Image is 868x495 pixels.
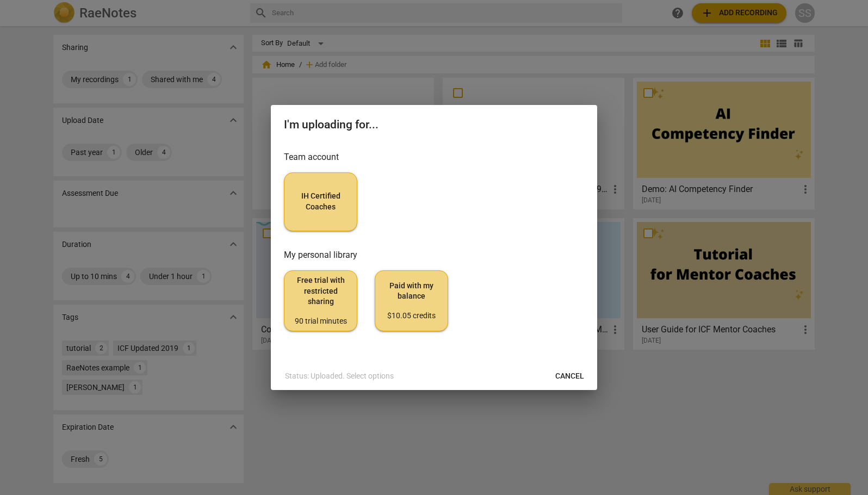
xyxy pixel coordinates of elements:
[293,191,348,212] span: IH Certified Coaches
[375,270,448,331] button: Paid with my balance$10.05 credits
[285,370,394,382] p: Status: Uploaded. Select options
[284,118,584,132] h2: I'm uploading for...
[384,281,439,321] span: Paid with my balance
[284,172,357,231] button: IH Certified Coaches
[293,275,348,326] span: Free trial with restricted sharing
[384,311,439,321] div: $10.05 credits
[547,366,593,386] button: Cancel
[284,151,584,164] h3: Team account
[293,316,348,327] div: 90 trial minutes
[284,270,357,331] button: Free trial with restricted sharing90 trial minutes
[284,249,584,262] h3: My personal library
[555,371,584,382] span: Cancel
